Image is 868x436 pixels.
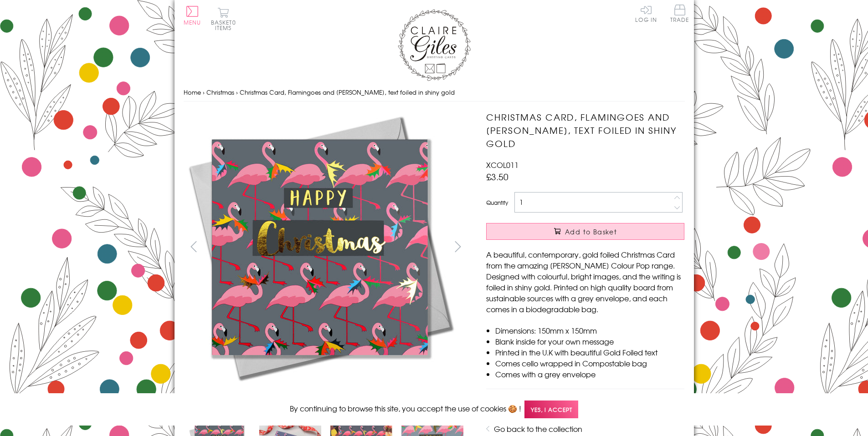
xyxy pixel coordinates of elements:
h1: Christmas Card, Flamingoes and [PERSON_NAME], text foiled in shiny gold [486,111,684,150]
button: Basket0 items [211,7,236,30]
button: Menu [184,6,201,25]
span: Menu [184,18,201,26]
span: › [236,88,238,96]
li: Printed in the U.K with beautiful Gold Foiled text [495,347,684,358]
p: A beautiful, contemporary, gold foiled Christmas Card from the amazing [PERSON_NAME] Colour Pop r... [486,249,684,314]
li: Comes with a grey envelope [495,369,684,380]
button: next [447,236,468,257]
span: £3.50 [486,170,508,183]
span: Trade [670,5,689,22]
span: Add to Basket [565,227,617,236]
span: Yes, I accept [524,401,578,418]
img: Claire Giles Greetings Cards [398,9,471,81]
label: Quantity [486,198,508,207]
a: Trade [670,5,689,24]
a: Go back to the collection [494,423,582,434]
img: Christmas Card, Flamingoes and Holly, text foiled in shiny gold [183,111,457,384]
button: Add to Basket [486,223,684,240]
span: › [203,88,205,96]
li: Dimensions: 150mm x 150mm [495,325,684,336]
nav: breadcrumbs [184,83,685,102]
span: Christmas Card, Flamingoes and [PERSON_NAME], text foiled in shiny gold [240,88,455,96]
span: XCOL011 [486,159,519,170]
button: prev [184,236,204,257]
li: Comes cello wrapped in Compostable bag [495,358,684,369]
img: Christmas Card, Flamingoes and Holly, text foiled in shiny gold [468,111,741,384]
a: Log In [635,5,657,22]
a: Christmas [206,88,234,96]
span: 0 items [215,18,236,32]
a: Home [184,88,201,96]
li: Blank inside for your own message [495,336,684,347]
